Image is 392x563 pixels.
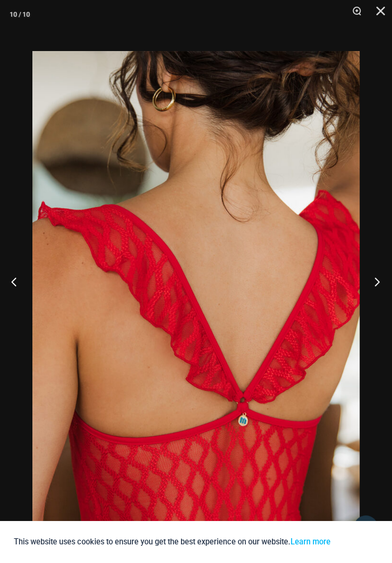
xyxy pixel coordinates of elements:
[14,535,331,548] p: This website uses cookies to ensure you get the best experience on our website.
[10,7,30,21] div: 10 / 10
[291,537,331,546] a: Learn more
[356,258,392,305] button: Next
[338,531,378,553] button: Accept
[32,51,360,542] img: Sometimes Red 587 Dress 07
